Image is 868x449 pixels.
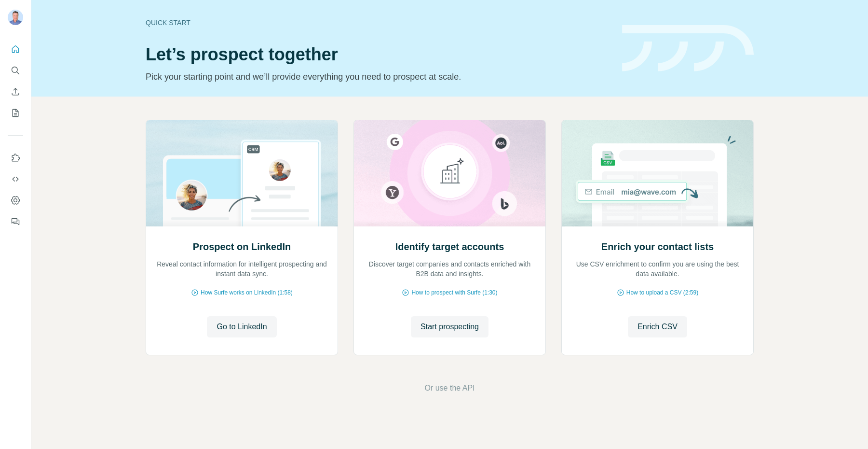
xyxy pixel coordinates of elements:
div: Quick start [146,18,610,28]
span: How to prospect with Surfe (1:30) [411,288,497,297]
span: How to upload a CSV (2:59) [626,288,698,297]
h2: Identify target accounts [395,240,504,253]
span: Start prospecting [420,321,479,333]
button: Enrich CSV [8,83,23,100]
button: Use Surfe API [8,170,23,188]
button: Go to LinkedIn [207,316,276,337]
button: Feedback [8,213,23,230]
img: Identify target accounts [353,120,546,226]
p: Discover target companies and contacts enriched with B2B data and insights. [364,259,536,279]
button: Enrich CSV [628,316,687,337]
button: Use Surfe on LinkedIn [8,149,23,167]
button: Start prospecting [411,316,488,337]
img: Avatar [8,10,23,25]
img: Prospect on LinkedIn [146,120,338,226]
button: Or use the API [424,382,475,394]
h2: Enrich your contact lists [601,240,714,253]
p: Use CSV enrichment to confirm you are using the best data available. [571,259,744,279]
img: banner [622,25,754,72]
h2: Prospect on LinkedIn [193,240,291,253]
p: Reveal contact information for intelligent prospecting and instant data sync. [156,259,328,279]
img: Enrich your contact lists [561,120,754,226]
button: Search [8,62,23,79]
button: My lists [8,104,23,122]
span: Go to LinkedIn [217,321,267,333]
p: Pick your starting point and we’ll provide everything you need to prospect at scale. [146,70,610,84]
span: Enrich CSV [637,321,678,333]
h1: Let’s prospect together [146,45,610,64]
button: Quick start [8,41,23,58]
button: Dashboard [8,192,23,209]
span: How Surfe works on LinkedIn (1:58) [201,288,293,297]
